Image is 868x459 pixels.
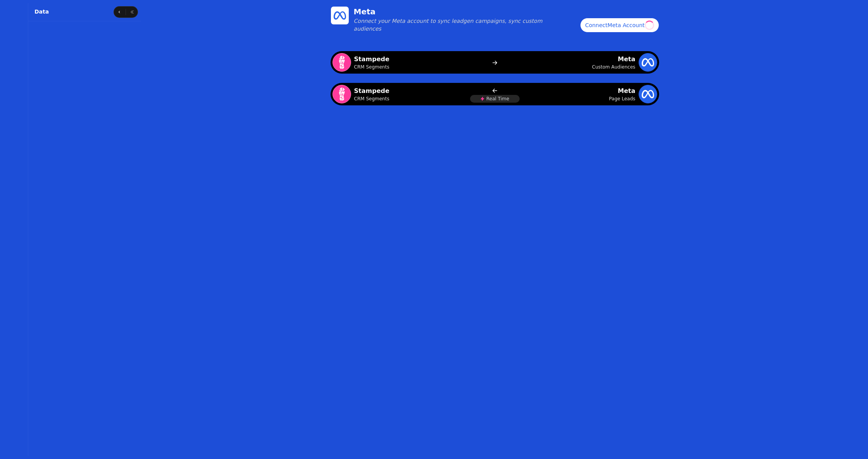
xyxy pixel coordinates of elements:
[354,17,552,33] p: Connect your Meta account to sync leadgen campaigns, sync custom audiences
[580,18,659,33] a: ConnectMeta Account
[609,86,635,96] p: Meta
[592,64,635,70] p: Custom Audiences
[592,55,635,64] p: Meta
[609,96,635,102] p: Page Leads
[354,6,503,17] h2: Meta
[354,96,389,102] p: CRM Segments
[585,21,645,29] div: Connect Meta Account
[354,55,389,64] p: Stampede
[34,8,49,15] h2: Data
[354,86,389,96] p: Stampede
[486,96,509,102] p: Real Time
[354,64,389,70] p: CRM Segments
